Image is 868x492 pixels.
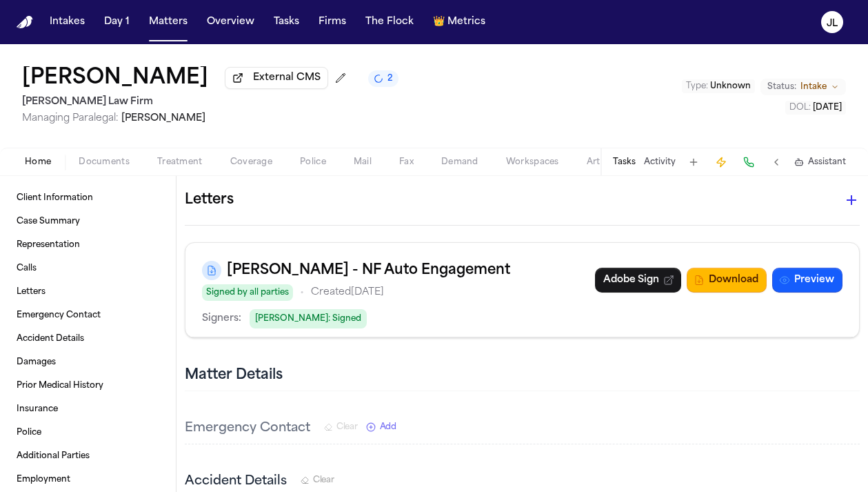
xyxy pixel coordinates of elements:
span: Police [300,157,326,168]
button: External CMS [225,67,328,89]
span: Assistant [808,157,846,168]
button: Clear Emergency Contact [324,422,358,433]
p: Signers: [202,311,241,327]
button: Clear Accident Details [301,475,334,486]
a: Adobe Sign [595,268,681,293]
button: Create Immediate Task [711,152,731,172]
span: Status: [767,81,796,92]
span: DOL : [789,104,811,112]
a: Client Information [11,187,165,209]
a: Emergency Contact [11,304,165,326]
button: Matters [143,10,193,35]
button: Day 1 [99,10,135,35]
p: Created [DATE] [311,284,384,301]
span: Clear [313,475,334,486]
button: Intakes [44,10,90,35]
button: Change status from Intake [760,79,846,95]
button: Edit matter name [22,66,208,91]
span: Type : [686,82,708,90]
span: External CMS [253,71,321,85]
span: Signed by all parties [202,284,293,301]
button: Add Task [684,152,703,172]
span: Unknown [710,82,751,90]
h3: Emergency Contact [185,419,310,438]
span: Coverage [230,157,272,168]
a: Additional Parties [11,445,165,467]
span: Mail [354,157,372,168]
button: Add New [366,422,396,433]
span: [DATE] [813,104,842,112]
h3: [PERSON_NAME] - NF Auto Engagement [227,259,510,282]
h1: Letters [185,189,234,211]
a: Calls [11,257,165,279]
a: Insurance [11,398,165,420]
button: Assistant [794,157,846,168]
h2: [PERSON_NAME] Law Firm [22,94,398,110]
span: 2 [387,73,393,84]
span: [PERSON_NAME] [121,113,205,124]
a: Prior Medical History [11,375,165,397]
span: Workspaces [506,157,559,168]
span: Add [380,422,396,433]
h2: Matter Details [185,366,283,385]
span: Managing Paralegal: [22,113,119,124]
a: Accident Details [11,328,165,350]
button: Tasks [268,10,305,35]
span: Home [25,157,51,168]
h3: Accident Details [185,472,287,491]
span: • [300,284,304,301]
button: Download [687,268,767,293]
button: Edit Type: Unknown [682,79,755,93]
span: Fax [399,157,414,168]
button: Activity [644,157,676,168]
button: crownMetrics [427,10,491,35]
span: Treatment [157,157,203,168]
span: [PERSON_NAME] : Signed [250,309,367,328]
span: Clear [336,422,358,433]
a: Damages [11,351,165,373]
button: The Flock [360,10,419,35]
a: Letters [11,281,165,303]
button: Firms [313,10,352,35]
button: Tasks [613,157,636,168]
span: Artifacts [587,157,624,168]
a: Representation [11,234,165,256]
a: Police [11,422,165,444]
a: Case Summary [11,210,165,233]
span: Documents [79,157,130,168]
span: Demand [441,157,478,168]
button: Edit DOL: 2025-09-07 [785,101,846,115]
button: Make a Call [739,152,758,172]
a: Employment [11,469,165,491]
span: Intake [800,81,827,92]
h1: [PERSON_NAME] [22,66,208,91]
img: Finch Logo [17,16,33,29]
button: Preview [772,268,842,293]
button: Overview [201,10,260,35]
button: 2 active tasks [368,70,398,87]
a: Home [17,16,33,29]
